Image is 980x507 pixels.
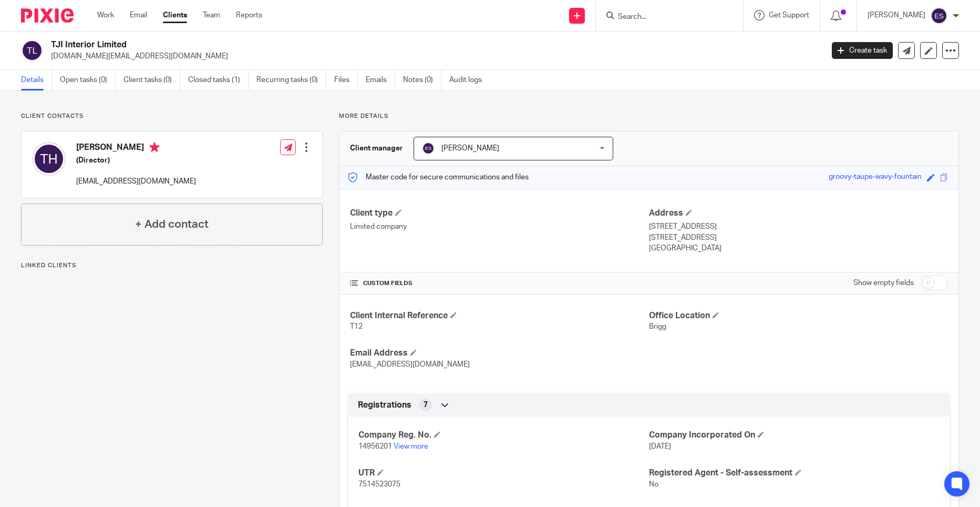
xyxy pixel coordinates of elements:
a: Files [334,70,358,90]
img: Pixie [21,8,74,23]
a: Notes (0) [403,70,441,90]
span: T12 [350,323,363,330]
p: Client contacts [21,112,323,120]
input: Search [617,13,711,22]
span: 7 [424,400,428,410]
p: [DOMAIN_NAME][EMAIL_ADDRESS][DOMAIN_NAME] [51,51,816,62]
a: Reports [236,10,262,21]
a: Client tasks (0) [123,70,180,90]
a: Audit logs [449,70,490,90]
a: Closed tasks (1) [188,70,249,90]
p: [EMAIL_ADDRESS][DOMAIN_NAME] [76,176,196,187]
h4: UTR [358,468,649,479]
span: Brigg [649,323,666,330]
img: svg%3E [21,39,43,62]
h4: [PERSON_NAME] [76,142,196,155]
h4: Registered Agent - Self-assessment [649,468,940,479]
span: 14956201 [358,443,392,450]
h4: Company Reg. No. [358,430,649,441]
i: Primary [149,142,160,153]
p: [STREET_ADDRESS] [649,232,948,243]
a: Emails [366,70,395,90]
img: svg%3E [931,7,947,24]
span: [EMAIL_ADDRESS][DOMAIN_NAME] [350,361,470,368]
h4: Office Location [649,310,948,321]
h4: Client Internal Reference [350,310,649,321]
img: svg%3E [422,142,435,155]
a: Email [130,10,147,21]
p: Linked clients [21,261,323,270]
p: More details [339,112,959,120]
span: No [649,481,658,488]
h4: Client type [350,208,649,219]
a: Clients [163,10,187,21]
h5: (Director) [76,155,196,166]
p: Limited company [350,221,649,232]
h4: Company Incorporated On [649,430,940,441]
a: View more [394,443,428,450]
img: svg%3E [32,142,66,176]
a: Open tasks (0) [60,70,116,90]
span: Registrations [358,400,411,411]
p: [PERSON_NAME] [868,10,925,21]
a: Team [203,10,220,21]
h4: CUSTOM FIELDS [350,279,649,288]
label: Show empty fields [853,278,914,288]
a: Recurring tasks (0) [256,70,326,90]
a: Details [21,70,52,90]
h4: Email Address [350,348,649,359]
h4: Address [649,208,948,219]
h4: + Add contact [135,216,209,232]
p: [GEOGRAPHIC_DATA] [649,243,948,253]
h3: Client manager [350,143,403,154]
a: Work [97,10,114,21]
span: Get Support [769,12,809,19]
p: [STREET_ADDRESS] [649,221,948,232]
span: [PERSON_NAME] [441,145,499,152]
a: Create task [832,42,893,59]
h2: TJI Interior Limited [51,39,663,50]
span: 7514523075 [358,481,400,488]
p: Master code for secure communications and files [347,172,529,182]
div: groovy-taupe-wavy-fountain [829,171,922,184]
span: [DATE] [649,443,671,450]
